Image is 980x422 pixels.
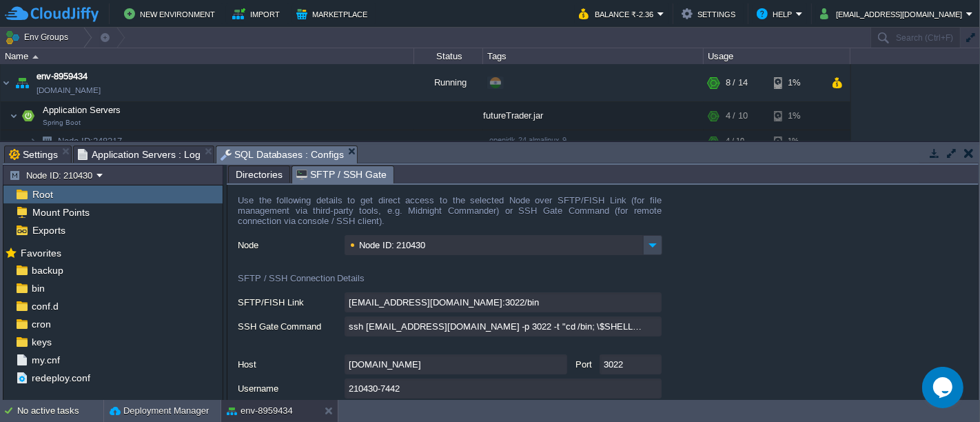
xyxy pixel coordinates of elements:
img: AMDAwAAAACH5BAEAAAAALAAAAAABAAEAAAICRAEAOw== [32,55,39,59]
a: Root [30,188,55,201]
img: AMDAwAAAACH5BAEAAAAALAAAAAABAAEAAAICRAEAOw== [29,130,37,152]
label: Host [238,354,343,372]
span: openjdk-24-almalinux-9 [489,136,566,144]
button: Help [757,6,796,22]
a: keys [29,336,54,348]
a: redeploy.conf [29,372,92,384]
a: env-8959434 [37,70,88,83]
iframe: chat widget [922,367,966,408]
img: AMDAwAAAACH5BAEAAAAALAAAAAABAAEAAAICRAEAOw== [37,130,57,152]
a: Favorites [18,248,63,259]
img: AMDAwAAAACH5BAEAAAAALAAAAAABAAEAAAICRAEAOw== [1,64,12,101]
a: Exports [30,224,68,237]
div: 1% [774,64,819,101]
div: SFTP / SSH Connection Details [238,259,662,292]
img: CloudJiffy [5,6,99,23]
span: Application Servers : Log [78,146,201,163]
img: AMDAwAAAACH5BAEAAAAALAAAAAABAAEAAAICRAEAOw== [10,102,18,130]
label: Username [238,379,343,396]
button: Node ID: 210430 [9,169,96,181]
span: Node ID: [58,136,93,146]
span: Settings [9,146,58,163]
img: AMDAwAAAACH5BAEAAAAALAAAAAABAAEAAAICRAEAOw== [12,64,32,101]
div: Usage [704,48,850,64]
div: 1% [774,130,819,152]
button: Balance ₹-2.36 [579,6,657,22]
span: Spring Boot [43,119,81,127]
div: 4 / 10 [726,102,748,130]
label: Node [238,235,343,252]
button: Import [232,6,284,22]
a: cron [29,318,53,330]
a: my.cnf [29,354,62,366]
button: Marketplace [296,6,371,22]
label: SSH Gate Command [238,316,343,334]
div: 8 / 14 [726,64,748,101]
div: Status [415,48,482,64]
span: Favorites [18,247,63,259]
button: New Environment [124,6,219,22]
span: SQL Databases : Configs [221,146,345,163]
a: Node ID:248217 [57,135,124,147]
a: [DOMAIN_NAME] [37,83,101,97]
div: Tags [484,48,703,64]
img: AMDAwAAAACH5BAEAAAAALAAAAAABAAEAAAICRAEAOw== [19,102,38,130]
button: env-8959434 [227,404,293,418]
span: SFTP / SSH Gate [296,166,387,183]
label: SFTP/FISH Link [238,292,343,310]
div: Name [1,48,414,64]
div: Use the following details to get direct access to the selected Node over SFTP/FISH Link (for file... [238,195,662,235]
span: Directories [236,166,283,183]
button: [EMAIL_ADDRESS][DOMAIN_NAME] [820,6,966,22]
a: conf.d [29,300,61,312]
button: Env Groups [5,28,73,47]
a: Application ServersSpring Boot [41,105,123,115]
div: No active tasks [17,400,103,422]
div: 1% [774,102,819,130]
div: 4 / 10 [726,130,744,152]
div: futureTrader.jar [483,102,704,130]
button: Settings [682,6,739,22]
div: Running [414,64,483,101]
span: Application Servers [41,104,123,116]
a: backup [29,264,65,277]
a: Mount Points [30,206,92,219]
label: Port [571,354,597,372]
button: Deployment Manager [110,404,209,418]
span: 248217 [57,135,124,147]
a: bin [29,282,47,294]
